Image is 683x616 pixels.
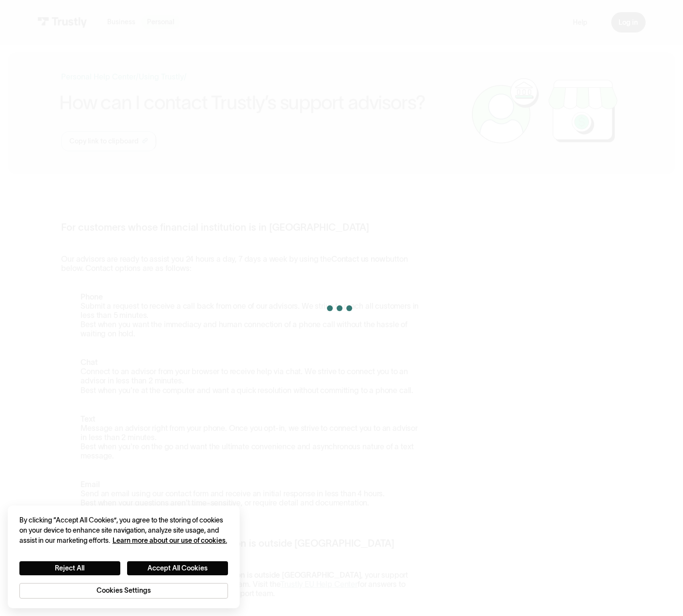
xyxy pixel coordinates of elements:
[19,515,228,599] div: Privacy
[19,561,120,576] button: Reject All
[113,537,227,544] a: More information about your privacy, opens in a new tab
[8,505,240,608] div: Cookie banner
[127,561,228,576] button: Accept All Cookies
[19,515,228,546] div: By clicking “Accept All Cookies”, you agree to the storing of cookies on your device to enhance s...
[19,583,228,599] button: Cookies Settings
